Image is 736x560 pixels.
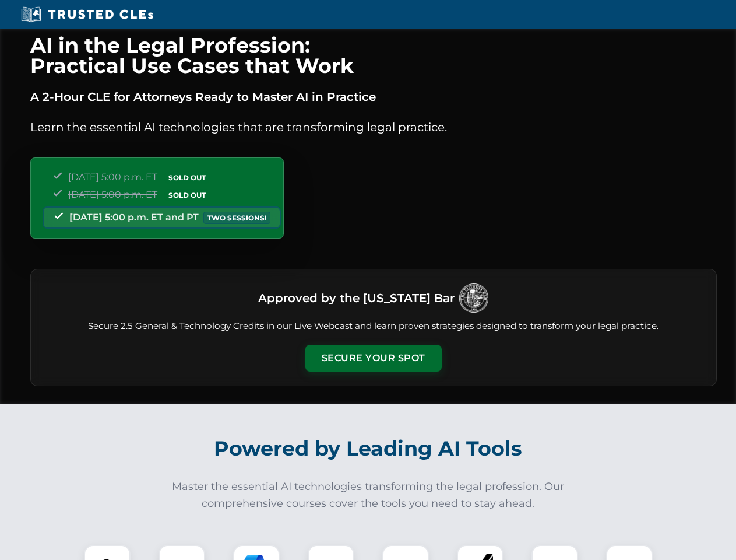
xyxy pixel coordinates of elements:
span: SOLD OUT [164,189,210,201]
span: [DATE] 5:00 p.m. ET [68,171,157,183]
span: SOLD OUT [164,171,210,184]
img: Trusted CLEs [17,6,157,23]
p: Secure 2.5 General & Technology Credits in our Live Webcast and learn proven strategies designed ... [45,320,702,333]
h1: AI in the Legal Profession: Practical Use Cases that Work [30,35,717,76]
p: Learn the essential AI technologies that are transforming legal practice. [30,118,717,136]
img: Logo [459,283,488,313]
p: Master the essential AI technologies transforming the legal profession. Our comprehensive courses... [164,478,572,512]
span: [DATE] 5:00 p.m. ET [68,189,157,200]
p: A 2-Hour CLE for Attorneys Ready to Master AI in Practice [30,87,717,106]
h2: Powered by Leading AI Tools [45,428,691,469]
h3: Approved by the [US_STATE] Bar [258,288,455,309]
button: Secure Your Spot [305,345,442,372]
